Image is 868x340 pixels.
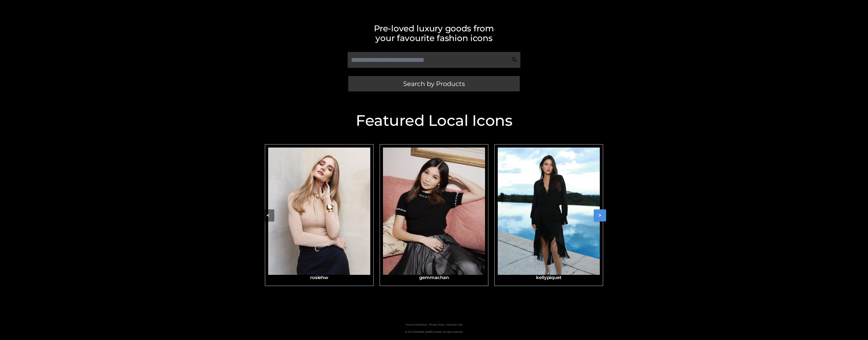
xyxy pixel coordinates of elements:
[383,275,485,280] h3: gemmachan
[262,330,606,334] p: © 2025 [DOMAIN_NAME] Limited. All rights reserved.
[380,144,488,286] a: gemmachangemmachan
[383,148,485,275] img: gemmachan
[265,144,374,286] a: rosiehwrosiehw
[403,81,465,87] span: Search by Products
[268,148,370,275] img: rosiehw
[262,24,606,43] h2: Pre-loved luxury goods from your favourite fashion icons
[511,57,517,63] img: Search Icon
[268,275,370,280] h3: rosiehw
[262,209,274,221] button: <
[262,113,606,128] h2: Featured Local Icons​
[494,144,603,286] a: kellypiquetkellypiquet
[594,209,606,221] button: >
[429,323,446,326] a: Privacy Policy |
[406,323,429,326] a: Terms & Conditions |
[446,323,462,326] a: Customer Care
[498,148,600,275] img: kellypiquet
[348,76,520,91] a: Search by Products
[262,144,606,287] div: Carousel Navigation
[498,275,600,280] h3: kellypiquet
